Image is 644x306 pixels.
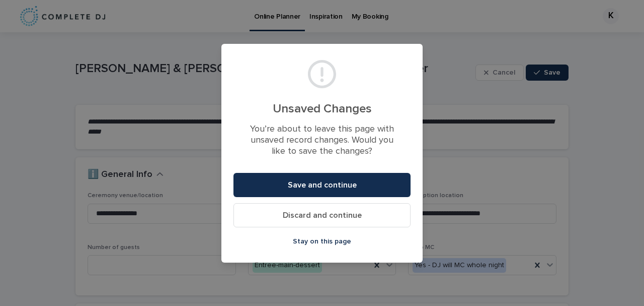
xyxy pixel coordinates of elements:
[233,233,411,250] button: Stay on this page
[288,181,357,189] span: Save and continue
[293,238,351,245] span: Stay on this page
[233,203,411,227] button: Discard and continue
[246,102,398,116] h2: Unsaved Changes
[283,211,362,219] span: Discard and continue
[246,124,398,157] p: You’re about to leave this page with unsaved record changes. Would you like to save the changes?
[233,173,411,197] button: Save and continue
